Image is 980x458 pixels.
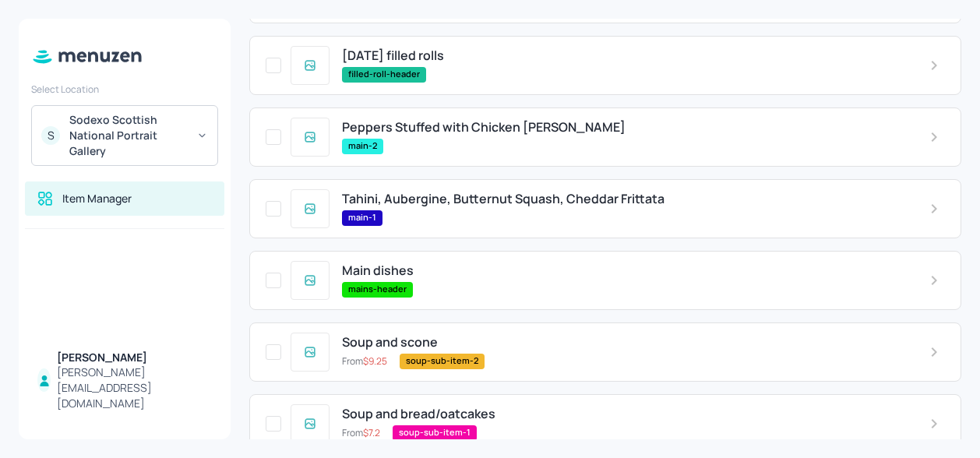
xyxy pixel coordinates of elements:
[342,68,426,81] span: filled-roll-header
[363,354,387,368] span: $ 9.25
[57,365,212,411] div: [PERSON_NAME][EMAIL_ADDRESS][DOMAIN_NAME]
[342,283,413,296] span: mains-header
[342,139,383,153] span: main-2
[342,426,380,440] p: From
[342,407,495,421] span: Soup and bread/oatcakes
[400,354,485,368] span: soup-sub-item-2
[393,426,477,439] span: soup-sub-item-1
[62,191,132,206] div: Item Manager
[342,354,387,368] p: From
[342,263,414,278] span: Main dishes
[41,126,60,145] div: S
[31,83,218,96] div: Select Location
[342,48,444,63] span: [DATE] filled rolls
[342,211,382,224] span: main-1
[57,350,212,365] div: [PERSON_NAME]
[342,335,438,350] span: Soup and scone
[342,192,664,206] span: Tahini, Aubergine, Butternut Squash, Cheddar Frittata
[69,112,187,159] div: Sodexo Scottish National Portrait Gallery
[363,426,380,439] span: $ 7.2
[342,120,626,135] span: Peppers Stuffed with Chicken [PERSON_NAME]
